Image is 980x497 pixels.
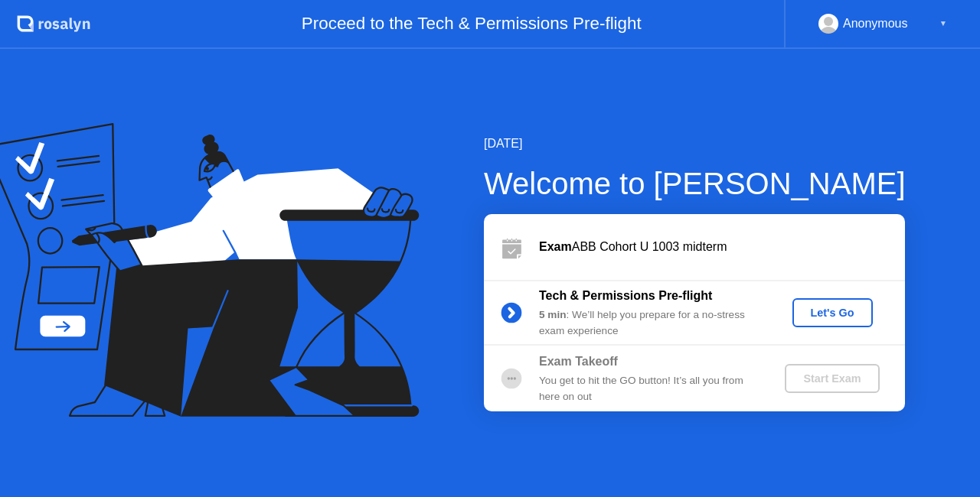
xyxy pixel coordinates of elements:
b: 5 min [539,309,567,320]
b: Exam Takeoff [539,355,618,368]
div: Anonymous [843,14,908,34]
div: ▼ [939,14,947,34]
div: Let's Go [799,307,867,319]
b: Tech & Permissions Pre-flight [539,289,712,302]
div: You get to hit the GO button! It’s all you from here on out [539,373,759,404]
div: [DATE] [484,135,906,153]
button: Start Exam [785,364,879,393]
div: Welcome to [PERSON_NAME] [484,161,906,206]
button: Let's Go [792,298,873,327]
div: ABB Cohort U 1003 midterm [539,238,905,256]
b: Exam [539,240,572,253]
div: : We’ll help you prepare for a no-stress exam experience [539,307,759,339]
div: Start Exam [791,372,873,385]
